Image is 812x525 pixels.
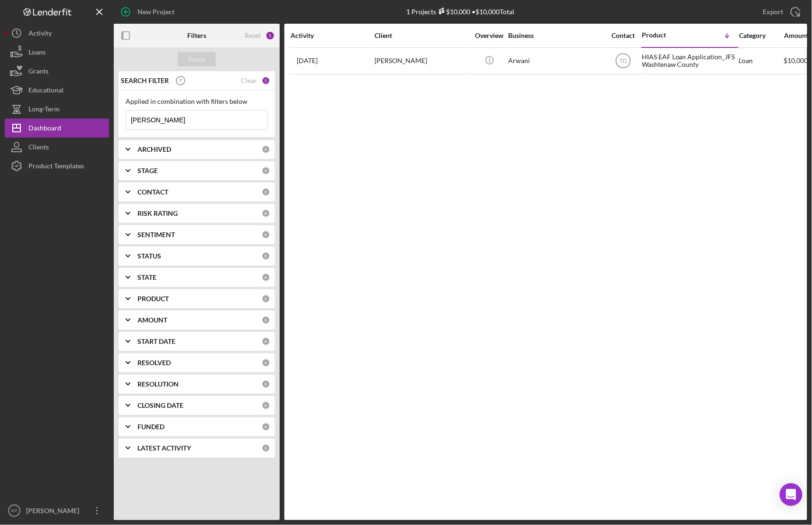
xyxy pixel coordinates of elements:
button: MT[PERSON_NAME] [5,501,109,520]
div: Applied in combination with filters below [126,98,268,105]
b: FUNDED [137,423,164,431]
b: CONTACT [137,188,168,196]
button: Dashboard [5,119,109,138]
b: STATE [137,274,156,281]
div: Dashboard [28,119,61,140]
div: Category [739,32,783,39]
div: Contact [605,32,641,39]
button: Loans [5,43,109,62]
text: MT [11,508,18,514]
button: Export [754,2,807,21]
div: 0 [262,295,270,303]
div: 0 [262,166,270,175]
div: 0 [262,444,270,452]
div: Overview [472,32,507,39]
div: Export [763,2,784,21]
div: HIAS EAF Loan Application_JFS Washtenaw County [642,48,737,74]
div: 0 [262,401,270,410]
div: Clients [28,138,49,159]
div: 0 [262,359,270,367]
div: Apply [188,52,206,66]
div: Open Intercom Messenger [780,483,803,506]
b: RISK RATING [137,210,178,217]
div: 0 [262,337,270,346]
b: SEARCH FILTER [121,77,169,84]
b: RESOLVED [137,359,171,367]
div: Activity [291,32,374,39]
time: 2025-09-16 15:21 [297,57,318,64]
b: PRODUCT [137,295,169,303]
div: Product Templates [28,157,84,178]
button: Product Templates [5,157,109,175]
div: Client [374,32,469,39]
b: RESOLUTION [137,380,179,388]
b: SENTIMENT [137,231,175,239]
div: [PERSON_NAME] [374,48,469,74]
button: New Project [114,2,184,21]
button: Educational [5,81,109,100]
b: CLOSING DATE [137,402,183,409]
div: 0 [262,230,270,239]
div: 0 [262,316,270,324]
div: 1 Projects • $10,000 Total [407,8,515,16]
button: Activity [5,24,109,43]
div: 0 [262,380,270,388]
div: New Project [137,2,174,21]
button: Long-Term [5,100,109,119]
div: 0 [262,188,270,196]
button: Grants [5,62,109,81]
b: START DATE [137,338,175,345]
div: Clear [241,77,257,84]
button: Clients [5,138,109,157]
text: TD [620,58,627,64]
div: 0 [262,145,270,154]
button: Apply [178,52,216,66]
div: Business [508,32,603,39]
b: Filters [187,32,206,39]
b: LATEST ACTIVITY [137,444,191,452]
div: $10,000 [437,8,471,16]
div: Educational [28,81,64,102]
span: $10,000 [784,56,808,64]
div: 0 [262,273,270,282]
b: AMOUNT [137,316,167,324]
div: 0 [262,252,270,260]
div: 1 [265,31,275,40]
div: Product [642,31,689,39]
div: Grants [28,62,48,83]
div: Arwani [508,48,603,74]
b: STATUS [137,252,161,260]
div: Activity [28,24,52,45]
div: 0 [262,423,270,431]
div: 0 [262,209,270,218]
div: Reset [245,32,261,39]
div: Loans [28,43,46,64]
b: STAGE [137,167,158,175]
div: Loan [739,48,783,74]
div: 1 [262,76,270,85]
div: Long-Term [28,100,60,121]
div: [PERSON_NAME] [24,501,85,523]
b: ARCHIVED [137,146,171,153]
